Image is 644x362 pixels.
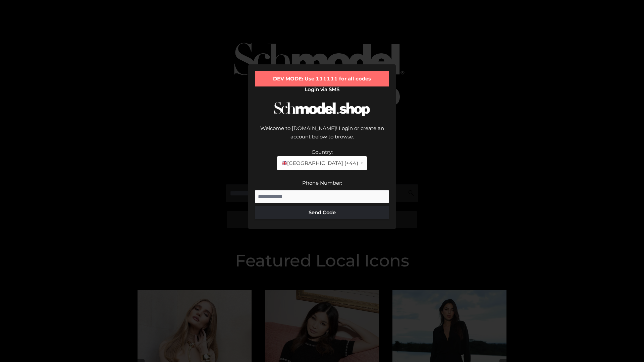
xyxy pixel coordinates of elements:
div: Welcome to [DOMAIN_NAME]! Login or create an account below to browse. [255,124,389,148]
span: [GEOGRAPHIC_DATA] (+44) [281,159,358,168]
h2: Login via SMS [255,86,389,93]
label: Country: [312,149,333,155]
button: Send Code [255,206,389,219]
img: 🇬🇧 [282,161,287,166]
div: DEV MODE: Use 111111 for all codes [255,71,389,86]
img: Schmodel Logo [272,96,372,122]
label: Phone Number: [302,180,342,186]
